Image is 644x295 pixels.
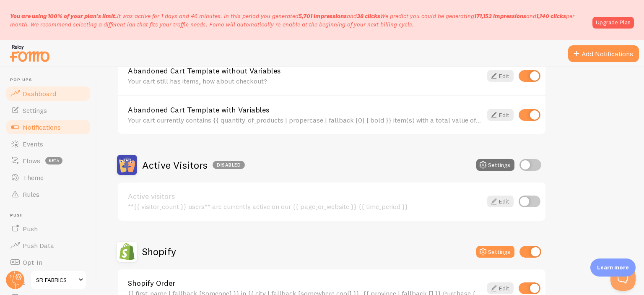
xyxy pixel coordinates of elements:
a: Rules [5,186,91,203]
button: Settings [476,159,514,171]
a: Abandoned Cart Template without Variables [128,67,482,75]
span: You are using 100% of your plan's limit. [10,12,117,20]
span: Pop-ups [10,77,91,83]
span: Theme [23,173,44,182]
h2: Shopify [142,245,176,258]
div: Learn more [590,258,636,277]
a: Notifications [5,119,91,136]
a: Edit [487,109,514,121]
div: **{{ visitor_count }} users** are currently active on our {{ page_or_website }} {{ time_period }} [128,203,482,210]
a: Edit [487,196,514,207]
img: Active Visitors [117,155,137,175]
span: Settings [23,106,47,115]
a: Edit [487,282,514,294]
b: 38 clicks [357,12,380,20]
img: Shopify [117,242,137,262]
span: SR FABRICS [36,275,76,285]
span: Events [23,140,43,148]
span: beta [45,157,62,164]
div: Disabled [213,161,245,169]
a: Opt-In [5,254,91,271]
b: 1,140 clicks [536,12,566,20]
p: It was active for 1 days and 46 minutes. In this period you generated We predict you could be gen... [10,12,587,29]
a: Dashboard [5,85,91,102]
p: Learn more [597,264,629,272]
a: Push [5,220,91,237]
a: Settings [5,102,91,119]
span: and [299,12,380,20]
img: fomo-relay-logo-orange.svg [9,42,51,64]
a: Upgrade Plan [592,17,634,29]
a: Shopify Order [128,279,482,287]
span: Dashboard [23,89,56,98]
a: Active visitors [128,193,482,200]
a: Edit [487,70,514,82]
a: Events [5,136,91,152]
span: Push Data [23,241,54,250]
span: Opt-In [23,258,42,266]
span: Flows [23,157,40,165]
span: Rules [23,190,39,198]
a: Theme [5,169,91,186]
iframe: Help Scout Beacon - Open [610,266,636,291]
span: Notifications [23,123,61,131]
b: 171,153 impressions [474,12,526,20]
h2: Active Visitors [142,159,245,172]
a: Flows beta [5,152,91,169]
a: Abandoned Cart Template with Variables [128,106,482,114]
a: Push Data [5,237,91,254]
span: and [474,12,566,20]
div: Your cart still has items, how about checkout? [128,77,482,85]
button: Settings [476,246,514,258]
div: Your cart currently contains {{ quantity_of_products | propercase | fallback [0] | bold }} item(s... [128,116,482,124]
b: 5,701 impressions [299,12,347,20]
a: SR FABRICS [30,270,87,290]
span: Push [23,225,38,233]
span: Push [10,213,91,218]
